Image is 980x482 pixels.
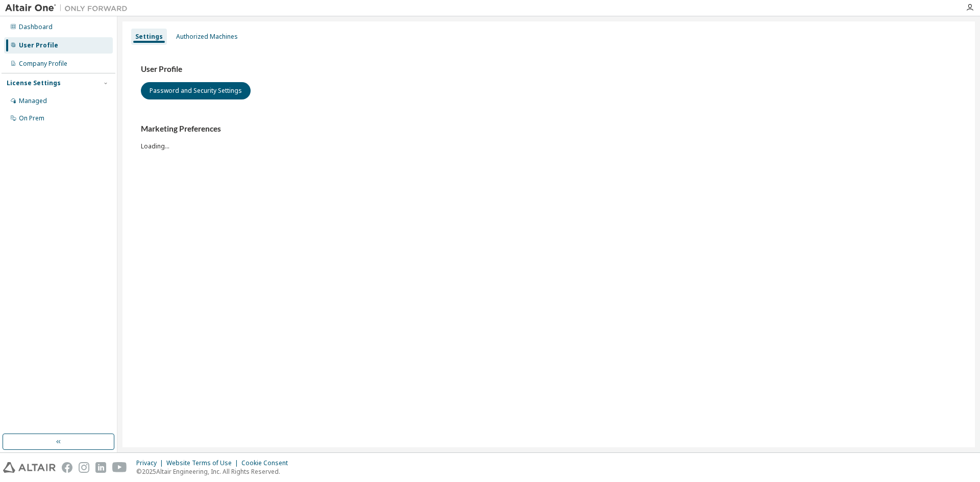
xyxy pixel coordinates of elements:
div: Privacy [136,459,166,467]
div: Authorized Machines [176,33,238,41]
div: User Profile [19,41,58,49]
h3: User Profile [141,64,957,74]
img: facebook.svg [62,462,72,473]
img: linkedin.svg [95,462,106,473]
div: Loading... [141,124,957,150]
div: Dashboard [19,23,53,31]
img: Altair One [5,3,133,13]
div: Cookie Consent [241,459,294,467]
p: © 2025 Altair Engineering, Inc. All Rights Reserved. [136,467,294,476]
div: Company Profile [19,60,67,68]
div: Website Terms of Use [166,459,241,467]
button: Password and Security Settings [141,82,251,99]
div: Settings [135,33,163,41]
div: Managed [19,97,47,105]
div: On Prem [19,114,44,122]
h3: Marketing Preferences [141,124,957,134]
img: instagram.svg [79,462,89,473]
img: altair_logo.svg [3,462,56,473]
img: youtube.svg [112,462,127,473]
div: License Settings [7,79,61,87]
